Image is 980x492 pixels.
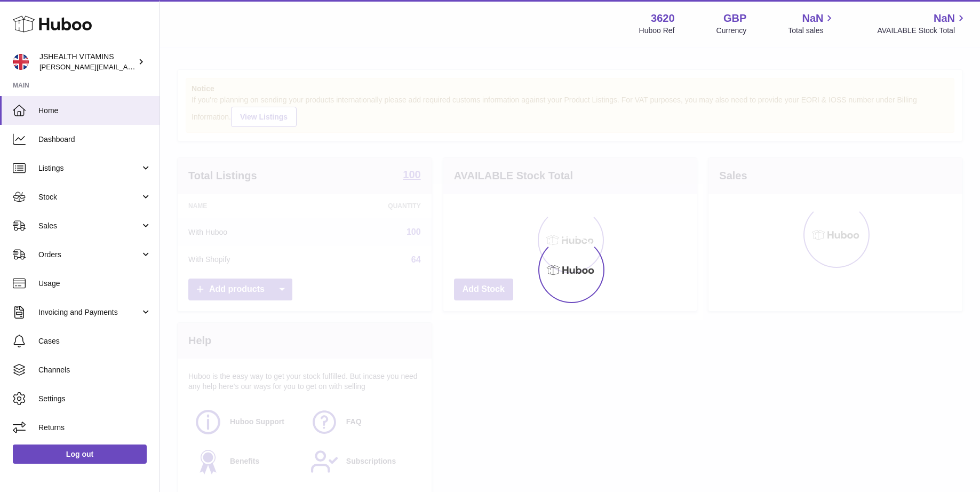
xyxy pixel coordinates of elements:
[38,279,152,289] span: Usage
[38,163,140,173] span: Listings
[38,423,152,433] span: Returns
[716,26,747,36] div: Currency
[38,192,140,202] span: Stock
[802,11,823,26] span: NaN
[13,54,29,70] img: francesca@jshealthvitamins.com
[13,445,147,464] a: Log out
[788,26,835,36] span: Total sales
[38,134,152,145] span: Dashboard
[39,52,136,72] div: JSHEALTH VITAMINS
[38,221,140,231] span: Sales
[934,11,955,26] span: NaN
[38,394,152,404] span: Settings
[39,62,214,71] span: [PERSON_NAME][EMAIL_ADDRESS][DOMAIN_NAME]
[877,11,967,36] a: NaN AVAILABLE Stock Total
[38,336,152,346] span: Cases
[788,11,835,36] a: NaN Total sales
[651,11,675,26] strong: 3620
[38,106,152,116] span: Home
[38,365,152,375] span: Channels
[639,26,675,36] div: Huboo Ref
[38,307,140,318] span: Invoicing and Payments
[723,11,746,26] strong: GBP
[877,26,967,36] span: AVAILABLE Stock Total
[38,250,140,260] span: Orders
